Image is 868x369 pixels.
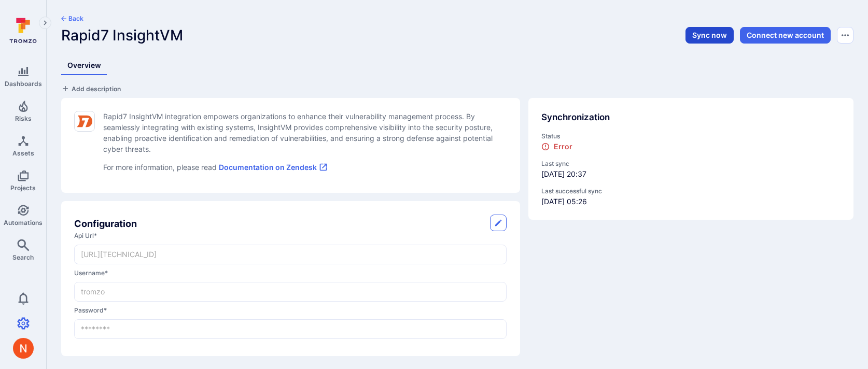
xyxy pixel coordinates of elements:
[41,19,49,27] i: Expand navigation menu
[74,306,507,315] label: password *
[74,268,507,278] label: username *
[61,83,121,94] button: Add description
[13,338,34,359] img: ACg8ocIprwjrgDQnDsNSk9Ghn5p5-B8DpAKWoJ5Gi9syOE4K59tr4Q=s96-c
[61,56,107,75] a: Overview
[15,115,32,122] span: Risks
[10,184,36,192] span: Projects
[541,159,841,168] span: Last sync
[541,132,841,152] div: status
[4,219,43,226] span: Automations
[39,17,51,29] button: Expand navigation menu
[541,142,572,151] div: Error
[685,27,734,44] button: Sync now
[541,159,841,179] div: [DATE] 20:37
[541,132,841,141] span: Status
[13,338,34,359] div: Neeren Patki
[74,231,507,240] label: api url *
[61,26,183,44] span: Rapid7 InsightVM
[541,187,841,207] div: [DATE] 05:26
[61,15,83,23] button: Back
[5,80,42,88] span: Dashboards
[219,163,328,172] a: Documentation on Zendesk
[541,187,841,196] span: Last successful sync
[740,27,831,44] button: Connect new account
[12,149,34,157] span: Assets
[12,253,34,261] span: Search
[61,56,853,75] div: Integrations tabs
[103,111,507,154] p: Rapid7 InsightVM integration empowers organizations to enhance their vulnerability management pro...
[72,85,121,93] span: Add description
[541,111,841,124] div: Synchronization
[103,162,507,173] p: For more information, please read
[74,217,137,231] h2: Configuration
[837,27,853,44] button: Options menu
